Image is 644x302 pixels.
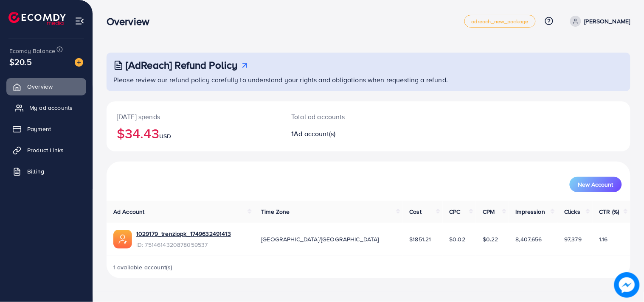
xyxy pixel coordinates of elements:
[126,59,238,71] h3: [AdReach] Refund Policy
[261,207,290,216] span: Time Zone
[75,58,83,67] img: image
[107,15,156,28] h3: Overview
[27,167,44,176] span: Billing
[27,125,51,133] span: Payment
[410,235,431,243] span: $1851.21
[9,56,32,68] span: $20.5
[27,146,64,154] span: Product Links
[6,99,86,116] a: My ad accounts
[29,103,73,112] span: My ad accounts
[291,112,402,122] p: Total ad accounts
[483,207,495,216] span: CPM
[516,207,546,216] span: Impression
[291,130,402,138] h2: 1
[450,207,461,216] span: CPC
[261,235,379,243] span: [GEOGRAPHIC_DATA]/[GEOGRAPHIC_DATA]
[614,272,640,298] img: image
[472,19,529,24] span: adreach_new_package
[6,163,86,180] a: Billing
[113,75,625,85] p: Please review our refund policy carefully to understand your rights and obligations when requesti...
[483,235,498,243] span: $0.22
[599,207,619,216] span: CTR (%)
[113,207,145,216] span: Ad Account
[117,125,271,141] h2: $34.43
[113,263,173,271] span: 1 available account(s)
[410,207,422,216] span: Cost
[450,235,466,243] span: $0.02
[599,235,608,243] span: 1.16
[464,15,536,28] a: adreach_new_package
[585,16,630,26] p: [PERSON_NAME]
[9,47,55,55] span: Ecomdy Balance
[113,230,132,249] img: ic-ads-acc.e4c84228.svg
[6,120,86,137] a: Payment
[159,132,171,140] span: USD
[6,142,86,159] a: Product Links
[294,129,336,138] span: Ad account(s)
[578,182,613,187] span: New Account
[564,235,582,243] span: 97,379
[136,229,231,238] a: 1029179_trenziopk_1749632491413
[570,177,622,192] button: New Account
[27,82,53,91] span: Overview
[567,16,630,27] a: [PERSON_NAME]
[8,12,66,25] img: logo
[136,240,231,249] span: ID: 7514614320878059537
[564,207,580,216] span: Clicks
[516,235,542,243] span: 8,407,656
[6,78,86,95] a: Overview
[117,112,271,122] p: [DATE] spends
[75,16,84,26] img: menu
